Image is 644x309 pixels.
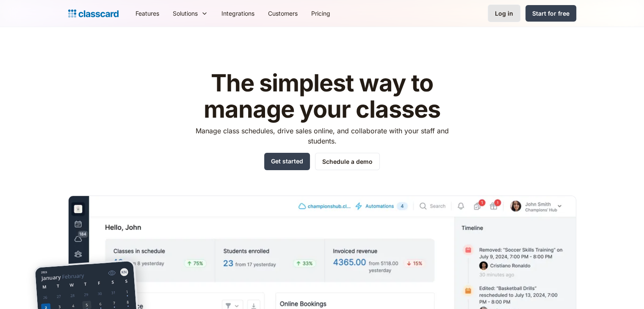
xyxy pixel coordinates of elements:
a: Start for free [525,5,576,22]
a: Log in [488,5,520,22]
a: Get started [264,153,310,170]
p: Manage class schedules, drive sales online, and collaborate with your staff and students. [188,126,456,146]
a: Integrations [215,4,261,23]
h1: The simplest way to manage your classes [188,70,456,122]
a: Logo [68,8,119,19]
a: Schedule a demo [315,153,380,170]
div: Log in [495,9,513,18]
div: Solutions [173,9,198,18]
a: Customers [261,4,304,23]
a: Features [129,4,166,23]
div: Start for free [532,9,569,18]
a: Pricing [304,4,337,23]
div: Solutions [166,4,215,23]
